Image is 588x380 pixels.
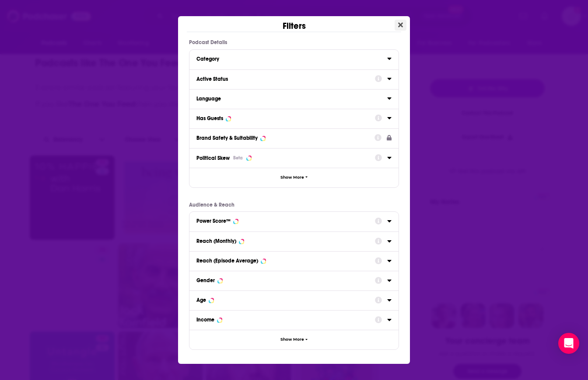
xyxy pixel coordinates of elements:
[196,275,375,286] button: Gender
[189,330,399,349] button: Show More
[196,155,230,161] span: Political Skew
[189,202,399,208] p: Audience & Reach
[196,56,381,62] div: Category
[189,168,399,187] button: Show More
[196,258,258,264] div: Reach (Episode Average)
[196,238,236,244] div: Reach (Monthly)
[196,135,258,141] div: Brand Safety & Suitability
[189,39,399,45] p: Podcast Details
[280,175,304,180] span: Show More
[196,96,381,102] div: Language
[233,155,243,161] div: Beta
[196,115,223,121] div: Has Guests
[196,317,214,323] div: Income
[196,297,206,303] div: Age
[196,277,215,283] div: Gender
[196,113,375,124] button: Has Guests
[395,20,406,31] button: Close
[196,93,387,104] button: Language
[558,333,579,354] div: Open Intercom Messenger
[283,16,306,31] h2: Filters
[196,76,369,82] div: Active Status
[196,132,374,143] button: Brand Safety & Suitability
[196,152,375,164] button: Political SkewBeta
[280,337,304,342] span: Show More
[196,73,375,84] button: Active Status
[196,132,392,143] a: Brand Safety & Suitability
[196,235,375,246] button: Reach (Monthly)
[196,218,231,224] div: Power Score™
[196,215,375,226] button: Power Score™
[196,255,375,266] button: Reach (Episode Average)
[196,314,375,325] button: Income
[196,294,375,305] button: Age
[196,53,387,64] button: Category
